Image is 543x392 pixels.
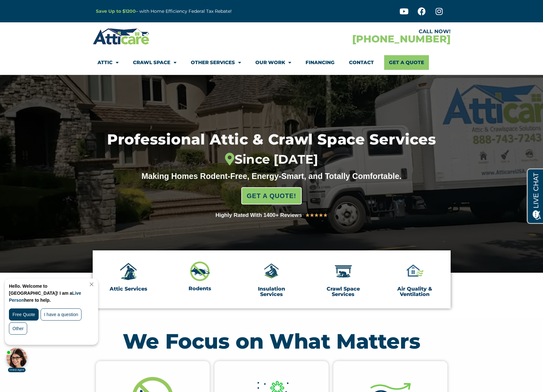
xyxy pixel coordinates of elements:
a: Save Up to $1200 [96,8,136,14]
a: Other Services [191,55,241,70]
span: GET A QUOTE! [247,189,296,202]
a: Financing [306,55,335,70]
a: Get A Quote [384,55,429,70]
a: Crawl Space Services [327,286,360,298]
i: ★ [310,211,314,219]
a: Insulation Services [258,286,285,298]
a: GET A QUOTE! [241,187,302,204]
i: ★ [305,211,310,219]
i: ★ [323,211,328,219]
iframe: Chat Invitation [3,277,105,373]
h2: We Focus on What Matters [96,331,447,351]
a: Crawl Space [133,55,176,70]
a: Rodents [189,285,211,292]
div: Making Homes Rodent-Free, Energy-Smart, and Totally Comfortable. [129,171,414,181]
div: Highly Rated With 1400+ Reviews [215,211,302,220]
p: – with Home Efficiency Federal Tax Rebate! [96,8,303,15]
a: Air Quality & Ventilation [397,286,432,298]
div: CALL NOW! [272,29,451,34]
div: 5/5 [305,211,328,219]
div: Since [DATE] [73,152,470,167]
i: ★ [319,211,323,219]
i: ★ [314,211,319,219]
a: Attic Services [110,286,147,292]
h1: Professional Attic & Crawl Space Services [73,132,470,167]
a: Contact [349,55,374,70]
a: Our Work [255,55,291,70]
nav: Menu [97,55,446,70]
span: Opens a chat window [16,5,51,13]
a: Attic [97,55,119,70]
